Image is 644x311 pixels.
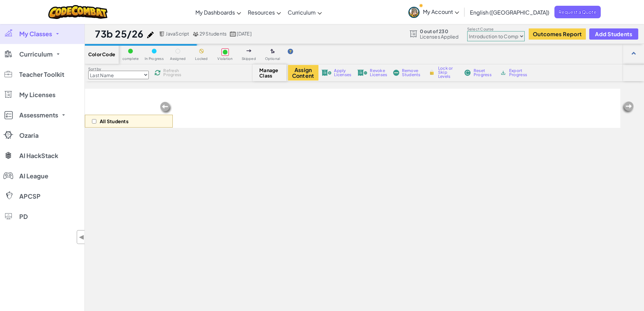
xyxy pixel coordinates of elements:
[248,9,275,16] span: Resources
[246,49,252,52] img: IconSkippedLevel.svg
[428,69,435,75] img: IconLock.svg
[244,3,284,21] a: Resources
[423,8,459,15] span: My Account
[393,70,399,76] img: IconRemoveStudents.svg
[288,49,293,54] img: IconHint.svg
[237,30,251,37] span: [DATE]
[259,67,279,78] span: Manage Class
[195,57,208,61] span: Locked
[48,5,108,19] img: CodeCombat logo
[217,57,233,61] span: Violation
[163,69,184,77] span: Refresh Progress
[19,132,39,138] span: Ozaria
[589,28,638,40] button: Add Students
[199,30,227,37] span: 29 Students
[370,69,387,77] span: Revoke Licenses
[408,7,420,18] img: avatar
[19,173,48,179] span: AI League
[621,101,635,114] img: Arrow_Left_Inactive.png
[159,31,165,37] img: javascript.png
[464,70,471,76] img: IconReset.svg
[192,3,244,21] a: My Dashboards
[195,9,235,16] span: My Dashboards
[357,70,367,76] img: IconLicenseRevoke.svg
[88,51,115,57] span: Color Code
[19,31,52,37] span: My Classes
[270,49,275,54] img: IconOptionalLevel.svg
[193,31,199,37] img: MultipleUsers.png
[595,31,632,37] span: Add Students
[500,70,506,76] img: IconArchive.svg
[242,57,256,61] span: Skipped
[420,34,459,39] span: Licenses Applied
[159,101,173,115] img: Arrow_Left_Inactive.png
[145,57,164,61] span: In Progress
[19,92,55,98] span: My Licenses
[509,69,530,77] span: Export Progress
[265,57,280,61] span: Optional
[95,27,144,40] h1: 73b 25/26
[321,70,332,76] img: IconLicenseApply.svg
[288,9,316,16] span: Curriculum
[554,6,601,18] a: Request a Quote
[170,57,186,61] span: Assigned
[147,31,154,38] img: iconPencil.svg
[334,69,351,77] span: Apply Licenses
[284,3,325,21] a: Curriculum
[529,28,586,40] button: Outcomes Report
[122,57,139,61] span: complete
[405,1,462,23] a: My Account
[19,153,58,159] span: AI HackStack
[19,71,64,77] span: Teacher Toolkit
[79,232,85,242] span: ◀
[166,30,189,37] span: JavaScript
[467,26,525,32] label: Select Course
[474,69,494,77] span: Reset Progress
[470,9,549,16] span: English ([GEOGRAPHIC_DATA])
[420,28,459,34] span: 0 out of 230
[88,66,149,72] label: Sort by
[153,69,162,77] img: IconReload.svg
[19,51,53,57] span: Curriculum
[100,118,128,124] p: All Students
[230,31,236,37] img: calendar.svg
[467,3,553,21] a: English ([GEOGRAPHIC_DATA])
[402,69,422,77] span: Remove Students
[288,65,318,81] button: Assign Content
[19,112,58,118] span: Assessments
[438,66,458,79] span: Lock or Skip Levels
